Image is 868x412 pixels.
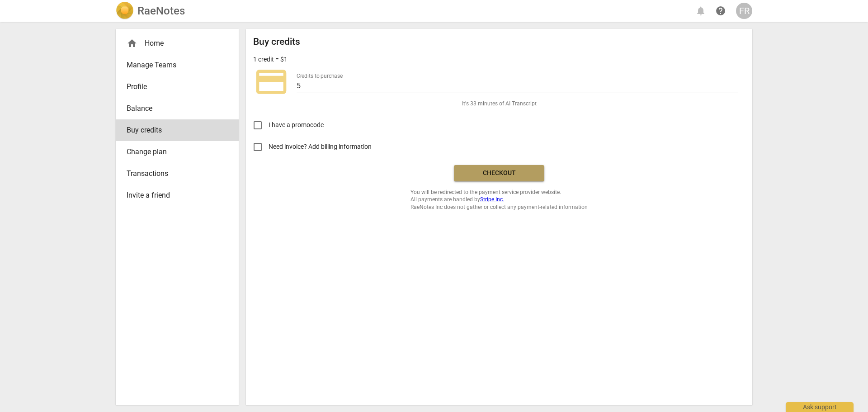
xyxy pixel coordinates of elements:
[253,55,288,64] p: 1 credit = $1
[127,103,221,114] span: Balance
[462,100,537,108] span: It's 33 minutes of AI Transcript
[116,54,239,76] a: Manage Teams
[253,64,289,100] span: credit_card
[127,168,221,179] span: Transactions
[269,142,373,152] span: Need invoice? Add billing information
[116,98,239,119] a: Balance
[715,5,726,16] span: help
[127,38,137,49] span: home
[127,60,221,71] span: Manage Teams
[736,3,752,19] button: FR
[712,3,729,19] a: Help
[116,2,134,20] img: Logo
[116,33,239,54] div: Home
[786,402,854,412] div: Ask support
[410,189,588,211] span: You will be redirected to the payment service provider website. All payments are handled by RaeNo...
[480,196,504,203] a: Stripe Inc.
[454,165,544,181] button: Checkout
[269,120,324,130] span: I have a promocode
[253,36,300,47] h2: Buy credits
[137,5,185,17] h2: RaeNotes
[297,73,343,79] label: Credits to purchase
[116,185,239,206] a: Invite a friend
[127,190,221,201] span: Invite a friend
[127,125,221,136] span: Buy credits
[127,147,221,157] span: Change plan
[116,141,239,163] a: Change plan
[116,163,239,185] a: Transactions
[461,169,537,178] span: Checkout
[116,119,239,141] a: Buy credits
[116,76,239,98] a: Profile
[127,38,221,49] div: Home
[116,2,185,20] a: LogoRaeNotes
[127,81,221,92] span: Profile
